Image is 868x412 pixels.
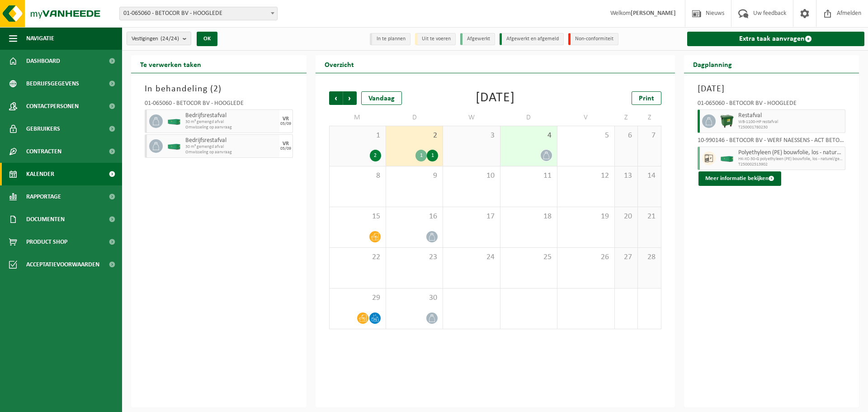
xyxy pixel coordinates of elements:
[334,293,381,303] span: 29
[720,155,734,162] img: HK-XC-30-GN-00
[505,131,552,141] span: 4
[505,252,552,262] span: 25
[185,150,277,155] span: Omwisseling op aanvraag
[619,212,633,222] span: 20
[329,109,386,126] td: M
[145,100,293,109] div: 01-065060 - BETOCOR BV - HOOGLEDE
[26,253,99,276] span: Acceptatievoorwaarden
[557,109,614,126] td: V
[127,32,191,45] button: Vestigingen(24/24)
[443,109,500,126] td: W
[562,131,609,141] span: 5
[698,82,846,96] h3: [DATE]
[26,208,65,231] span: Documenten
[619,171,633,181] span: 13
[738,125,843,130] span: T250001780230
[185,112,277,119] span: Bedrijfsrestafval
[500,109,557,126] td: D
[160,36,179,42] count: (24/24)
[26,95,79,118] span: Contactpersonen
[738,149,843,156] span: Polyethyleen (PE) bouwfolie, los - naturel/gekleurd
[698,100,846,109] div: 01-065060 - BETOCOR BV - HOOGLEDE
[185,144,277,150] span: 30 m³ gemengd afval
[386,109,443,126] td: D
[391,171,438,181] span: 9
[370,33,410,45] li: In te plannen
[26,72,79,95] span: Bedrijfsgegevens
[505,171,552,181] span: 11
[26,27,54,50] span: Navigatie
[460,33,495,45] li: Afgewerkt
[687,32,865,46] a: Extra taak aanvragen
[500,33,564,45] li: Afgewerkt en afgemeld
[448,252,495,262] span: 24
[185,119,277,125] span: 30 m³ gemengd afval
[26,50,60,72] span: Dashboard
[391,212,438,222] span: 16
[370,150,381,161] div: 2
[562,171,609,181] span: 12
[329,91,343,105] span: Vorige
[185,137,277,144] span: Bedrijfsrestafval
[698,171,781,186] button: Meer informatie bekijken
[415,150,427,161] div: 1
[562,252,609,262] span: 26
[448,171,495,181] span: 10
[427,150,438,161] div: 1
[448,131,495,141] span: 3
[185,125,277,130] span: Omwisseling op aanvraag
[119,7,278,20] span: 01-065060 - BETOCOR BV - HOOGLEDE
[391,131,438,141] span: 2
[505,212,552,222] span: 18
[448,212,495,222] span: 17
[343,91,357,105] span: Volgende
[26,231,67,253] span: Product Shop
[280,147,291,151] div: 05/09
[639,95,654,102] span: Print
[391,293,438,303] span: 30
[642,252,656,262] span: 28
[334,131,381,141] span: 1
[316,55,363,73] h2: Overzicht
[280,122,291,126] div: 05/09
[26,140,61,163] span: Contracten
[167,118,181,125] img: HK-XC-30-GN-00
[283,116,289,122] div: VR
[26,185,61,208] span: Rapportage
[334,252,381,262] span: 22
[642,212,656,222] span: 21
[619,252,633,262] span: 27
[698,137,846,147] div: 10-990146 - BETOCOR BV - WERF NAESSENS - ACT BETONVLOER - [GEOGRAPHIC_DATA]
[391,252,438,262] span: 23
[562,212,609,222] span: 19
[213,85,218,94] span: 2
[283,141,289,147] div: VR
[642,131,656,141] span: 7
[415,33,456,45] li: Uit te voeren
[684,55,741,73] h2: Dagplanning
[361,91,402,105] div: Vandaag
[619,131,633,141] span: 6
[638,109,661,126] td: Z
[642,171,656,181] span: 14
[568,33,618,45] li: Non-conformiteit
[632,91,661,105] a: Print
[631,10,676,17] strong: [PERSON_NAME]
[738,156,843,162] span: HK-XC-30-G polyethyleen (PE) bouwfolie, los - naturel/gekleu
[615,109,638,126] td: Z
[120,7,277,20] span: 01-065060 - BETOCOR BV - HOOGLEDE
[132,32,179,46] span: Vestigingen
[145,82,293,96] h3: In behandeling ( )
[26,163,54,185] span: Kalender
[334,171,381,181] span: 8
[738,162,843,167] span: T250002513902
[167,143,181,150] img: HK-XC-30-GN-00
[476,91,515,105] div: [DATE]
[26,118,60,140] span: Gebruikers
[720,114,734,128] img: WB-1100-HPE-GN-01
[334,212,381,222] span: 15
[131,55,210,73] h2: Te verwerken taken
[197,32,217,46] button: OK
[738,119,843,125] span: WB-1100-HP restafval
[738,112,843,119] span: Restafval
